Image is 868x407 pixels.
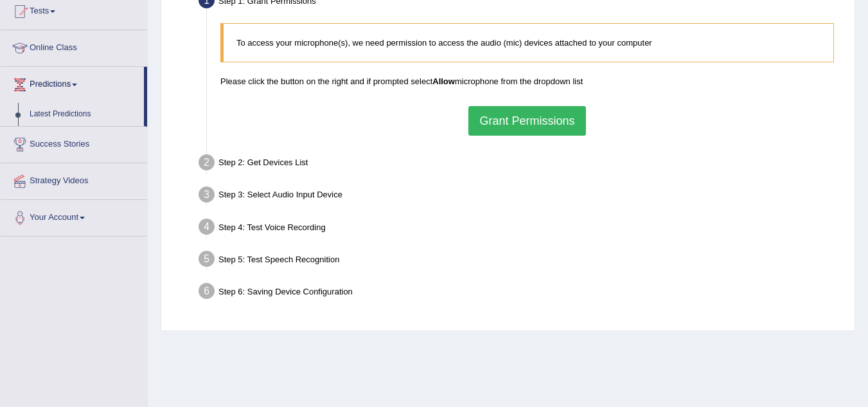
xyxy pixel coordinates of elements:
[468,106,585,136] button: Grant Permissions
[193,183,849,211] div: Step 3: Select Audio Input Device
[220,75,834,87] p: Please click the button on the right and if prompted select microphone from the dropdown list
[1,200,147,232] a: Your Account
[193,247,849,275] div: Step 5: Test Speech Recognition
[1,163,147,195] a: Strategy Videos
[193,150,849,179] div: Step 2: Get Devices List
[1,127,147,159] a: Success Stories
[193,279,849,307] div: Step 6: Saving Device Configuration
[24,103,144,126] a: Latest Predictions
[1,67,144,99] a: Predictions
[432,77,455,86] b: Allow
[236,37,820,49] p: To access your microphone(s), we need permission to access the audio (mic) devices attached to yo...
[193,215,849,243] div: Step 4: Test Voice Recording
[1,30,147,62] a: Online Class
